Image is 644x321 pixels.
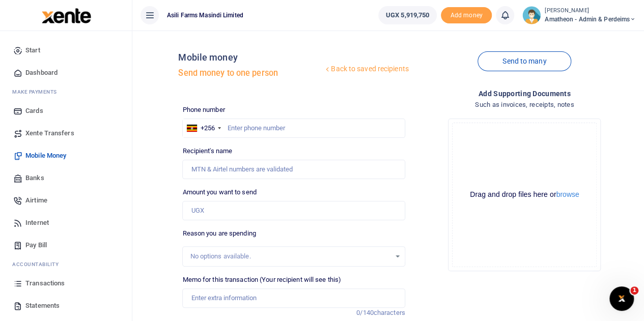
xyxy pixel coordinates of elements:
span: Asili Farms Masindi Limited [163,11,247,20]
span: countability [20,261,59,267]
div: Drag and drop files here or [453,190,596,199]
a: Cards [8,100,124,122]
a: Mobile Money [8,144,124,167]
small: [PERSON_NAME] [545,7,636,15]
label: Amount you want to send [182,187,256,197]
div: Uganda: +256 [183,119,223,137]
a: Xente Transfers [8,122,124,144]
div: No options available. [190,251,390,261]
input: UGX [182,201,405,220]
a: UGX 5,919,750 [378,6,437,24]
span: Xente Transfers [25,128,74,138]
a: Add money [441,11,492,18]
li: Wallet ballance [374,6,441,24]
span: 1 [630,286,638,295]
li: M [8,84,124,100]
a: Back to saved recipients [323,60,409,78]
span: UGX 5,919,750 [386,10,429,20]
label: Memo for this transaction (Your recipient will see this) [182,275,341,285]
a: Internet [8,212,124,234]
span: Cards [25,106,43,116]
label: Recipient's name [182,146,232,156]
span: Banks [25,173,44,183]
input: Enter extra information [182,288,405,308]
span: Add money [441,7,492,24]
a: Statements [8,295,124,317]
input: Enter phone number [182,119,405,138]
span: Internet [25,218,49,228]
a: Send to many [478,51,571,71]
span: Airtime [25,195,47,206]
a: Pay Bill [8,234,124,256]
div: +256 [200,123,214,133]
label: Reason you are spending [182,228,256,239]
input: MTN & Airtel numbers are validated [182,160,405,179]
img: profile-user [522,6,541,24]
a: Airtime [8,189,124,212]
iframe: Intercom live chat [609,286,634,311]
button: browse [556,191,579,198]
span: Dashboard [25,68,58,78]
h4: Mobile money [178,52,323,63]
a: Start [8,39,124,62]
span: Statements [25,301,60,311]
label: Phone number [182,105,225,115]
li: Toup your wallet [441,7,492,24]
img: logo-large [42,8,91,23]
h5: Send money to one person [178,68,323,78]
h4: Such as invoices, receipts, notes [413,99,636,110]
span: Transactions [25,278,65,288]
li: Ac [8,256,124,272]
a: Dashboard [8,62,124,84]
a: profile-user [PERSON_NAME] Amatheon - Admin & Perdeims [522,6,636,24]
h4: Add supporting Documents [413,88,636,99]
a: logo-small logo-large logo-large [41,11,91,19]
span: Mobile Money [25,151,66,161]
span: Start [25,45,40,55]
a: Banks [8,167,124,189]
div: File Uploader [448,119,601,271]
span: ake Payments [17,89,57,95]
span: Pay Bill [25,240,47,250]
a: Transactions [8,272,124,295]
span: Amatheon - Admin & Perdeims [545,15,636,24]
